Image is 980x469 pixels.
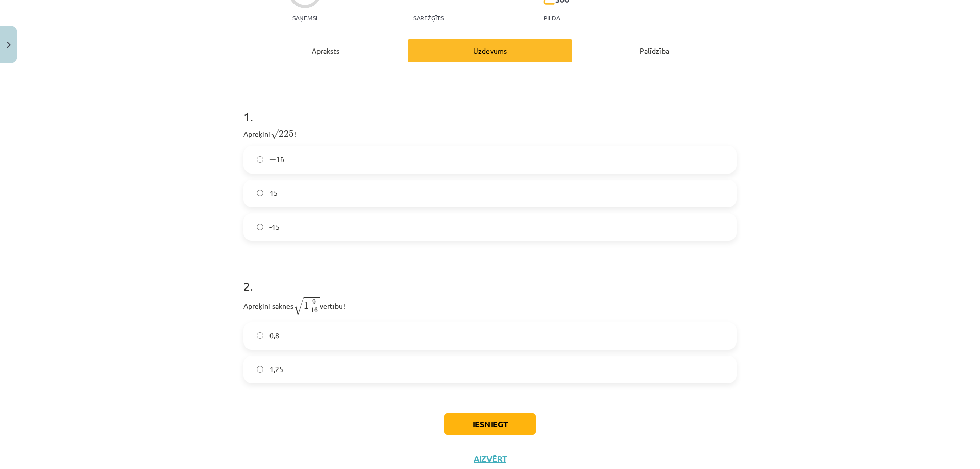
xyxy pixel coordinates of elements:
[279,130,294,137] span: 225
[271,129,279,139] span: √
[269,221,280,232] span: -15
[243,127,737,140] p: Aprēķini !
[257,366,263,373] input: 1,25
[408,39,572,62] div: Uzdevums
[413,14,444,21] p: Sarežģīts
[243,92,737,124] h1: 1 .
[269,364,283,375] span: 1,25
[269,157,276,163] span: ±
[276,157,284,163] span: 15
[304,302,309,309] span: 1
[312,300,316,305] span: 9
[269,330,279,341] span: 0,8
[311,308,318,313] span: 16
[257,190,263,196] input: 15
[293,297,304,315] span: √
[269,188,278,199] span: 15
[288,14,322,21] p: Saņemsi
[7,42,11,48] img: icon-close-lesson-0947bae3869378f0d4975bcd49f059093ad1ed9edebbc8119c70593378902aed.svg
[572,39,737,62] div: Palīdzība
[243,296,737,316] p: Aprēķini saknes vērtību!
[471,454,509,464] button: Aizvērt
[243,39,408,62] div: Apraksts
[544,14,560,21] p: pilda
[257,332,263,339] input: 0,8
[257,224,263,230] input: -15
[243,261,737,293] h1: 2 .
[444,413,536,435] button: Iesniegt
